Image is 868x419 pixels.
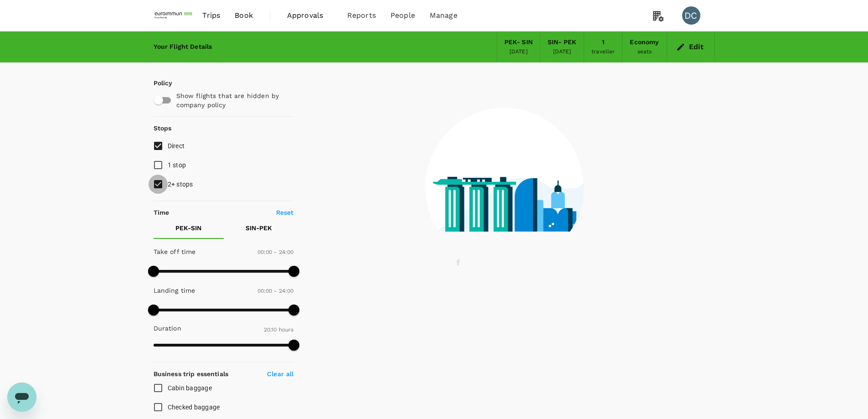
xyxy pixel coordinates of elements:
[504,37,533,47] div: PEK - SIN
[257,249,294,255] span: 00:00 - 24:00
[168,384,212,392] span: Cabin baggage
[637,47,652,57] div: seats
[154,5,195,26] img: EUROIMMUN (South East Asia) Pte. Ltd.
[202,10,220,21] span: Trips
[267,369,293,378] p: Clear all
[154,42,212,52] div: Your Flight Details
[154,124,172,132] strong: Stops
[7,383,36,412] iframe: Button to launch messaging window
[457,259,535,268] g: finding your flights
[591,47,615,57] div: traveller
[257,288,294,294] span: 00:00 - 24:00
[630,37,659,47] div: Economy
[154,208,169,217] p: Time
[347,10,376,21] span: Reports
[176,91,288,109] p: Show flights that are hidden by company policy
[602,37,605,47] div: 1
[276,208,294,217] p: Reset
[168,403,220,411] span: Checked baggage
[246,223,272,233] p: SIN - PEK
[168,161,186,169] span: 1 stop
[674,40,707,54] button: Edit
[682,6,700,25] div: DC
[235,10,253,21] span: Book
[168,142,185,150] span: Direct
[553,47,571,57] div: [DATE]
[175,223,201,233] p: PEK - SIN
[154,78,162,88] p: Policy
[509,47,528,57] div: [DATE]
[264,326,294,333] span: 20.10 hours
[154,247,196,256] p: Take off time
[154,324,181,333] p: Duration
[430,10,457,21] span: Manage
[168,181,193,188] span: 2+ stops
[287,10,333,21] span: Approvals
[154,286,195,295] p: Landing time
[390,10,415,21] span: People
[154,370,229,378] strong: Business trip essentials
[548,37,576,47] div: SIN - PEK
